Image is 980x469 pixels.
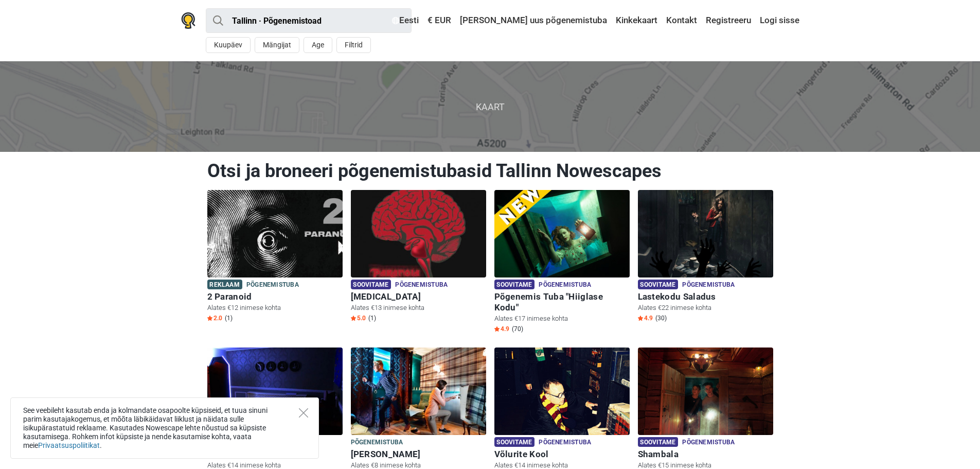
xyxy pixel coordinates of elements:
[10,397,319,459] div: See veebileht kasutab enda ja kolmandate osapoolte küpsiseid, et tuua sinuni parim kasutajakogemu...
[613,11,660,30] a: Kinkekaart
[494,314,630,323] p: Alates €17 inimese kohta
[368,314,376,322] span: (1)
[255,37,299,53] button: Mängijat
[539,280,591,291] span: Põgenemistuba
[512,325,523,333] span: (70)
[304,37,332,53] button: Age
[336,37,371,53] button: Filtrid
[351,280,391,289] span: Soovitame
[638,348,773,435] img: Shambala
[682,280,735,291] span: Põgenemistuba
[181,12,195,29] img: Nowescape logo
[246,280,299,291] span: Põgenemistuba
[225,314,233,322] span: (1)
[425,11,454,30] a: € EUR
[494,190,630,335] a: Põgenemis Tuba "Hiiglase Kodu" Soovitame Põgenemistuba Põgenemis Tuba "Hiiglase Kodu" Alates €17 ...
[638,303,773,312] p: Alates €22 inimese kohta
[494,280,535,289] span: Soovitame
[655,314,667,322] span: (30)
[207,190,343,277] img: 2 Paranoid
[207,348,343,435] img: Põgenemine Pangast
[207,160,773,182] h1: Otsi ja broneeri põgenemistubasid Tallinn Nowescapes
[207,190,343,324] a: 2 Paranoid Reklaam Põgenemistuba 2 Paranoid Alates €12 inimese kohta Star2.0 (1)
[207,291,343,302] h6: 2 Paranoid
[351,449,486,460] h6: [PERSON_NAME]
[207,314,222,322] span: 2.0
[494,449,630,460] h6: Võlurite Kool
[682,437,735,448] span: Põgenemistuba
[638,291,773,302] h6: Lastekodu Saladus
[457,11,610,30] a: [PERSON_NAME] uus põgenemistuba
[494,190,630,277] img: Põgenemis Tuba "Hiiglase Kodu"
[638,190,773,324] a: Lastekodu Saladus Soovitame Põgenemistuba Lastekodu Saladus Alates €22 inimese kohta Star4.9 (30)
[638,449,773,460] h6: Shambala
[299,408,308,418] button: Close
[38,441,100,449] a: Privaatsuspoliitikat
[392,17,399,24] img: Eesti
[494,326,500,332] img: Star
[539,437,591,448] span: Põgenemistuba
[395,280,448,291] span: Põgenemistuba
[638,437,679,447] span: Soovitame
[757,11,799,30] a: Logi sisse
[351,348,486,435] img: Sherlock Holmes
[638,314,653,322] span: 4.9
[494,437,535,447] span: Soovitame
[351,190,486,324] a: Paranoia Soovitame Põgenemistuba [MEDICAL_DATA] Alates €13 inimese kohta Star5.0 (1)
[494,348,630,435] img: Võlurite Kool
[494,325,509,333] span: 4.9
[207,303,343,312] p: Alates €12 inimese kohta
[703,11,754,30] a: Registreeru
[494,291,630,313] h6: Põgenemis Tuba "Hiiglase Kodu"
[638,280,679,289] span: Soovitame
[389,11,421,30] a: Eesti
[664,11,700,30] a: Kontakt
[351,303,486,312] p: Alates €13 inimese kohta
[207,280,242,289] span: Reklaam
[206,37,251,53] button: Kuupäev
[351,291,486,302] h6: [MEDICAL_DATA]
[207,316,212,321] img: Star
[206,8,412,33] input: proovi “Tallinn”
[351,190,486,277] img: Paranoia
[351,316,356,321] img: Star
[638,316,643,321] img: Star
[351,437,403,448] span: Põgenemistuba
[638,190,773,277] img: Lastekodu Saladus
[351,314,366,322] span: 5.0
